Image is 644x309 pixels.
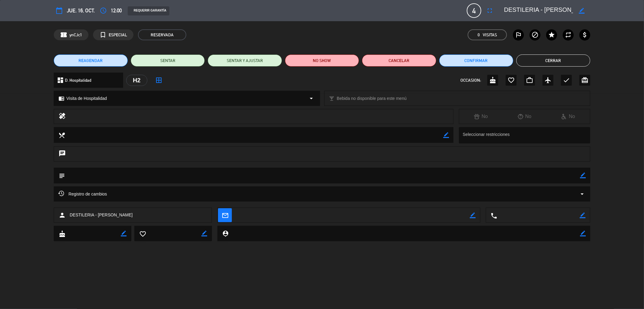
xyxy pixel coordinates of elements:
[59,112,66,121] i: healing
[580,173,586,178] i: border_color
[155,77,162,84] i: border_all
[362,54,436,67] button: Cancelar
[222,212,228,219] i: mail_outline
[548,31,555,38] i: star
[59,96,64,101] i: chrome_reader_mode
[308,95,315,102] i: arrow_drop_down
[131,54,205,67] button: SENTAR
[139,230,146,237] i: favorite_border
[516,54,590,67] button: Cerrar
[460,77,481,84] span: OCCASION:
[285,54,359,67] button: NO SHOW
[69,31,82,38] span: ynCJc1
[439,54,513,67] button: Confirmar
[581,31,588,38] i: attach_money
[329,96,335,101] i: local_bar
[531,31,539,38] i: block
[98,5,109,16] button: access_time
[222,230,229,237] i: person_pin
[66,95,107,102] span: Visita de Hospitalidad
[546,113,590,120] div: No
[578,190,586,198] i: arrow_drop_down
[563,77,570,84] i: check
[59,230,65,237] i: cake
[201,231,207,236] i: border_color
[58,172,65,179] i: subject
[99,31,107,38] i: turned_in_not
[126,75,147,86] div: H2
[484,5,495,16] button: fullscreen
[503,113,546,120] div: No
[54,5,65,16] button: calendar_today
[489,77,496,84] i: cake
[60,31,67,38] span: confirmation_number
[138,29,186,40] span: RESERVADA
[208,54,282,67] button: SENTAR Y AJUSTAR
[337,95,407,102] span: Bebida no disponible para este menú
[58,190,107,198] span: Registro de cambios
[67,6,95,15] span: jue. 16, oct.
[109,31,127,38] span: ESPECIAL
[57,77,64,84] i: dashboard
[544,77,552,84] i: airplanemode_active
[121,231,127,236] i: border_color
[59,150,66,158] i: chat
[526,77,533,84] i: work_outline
[111,6,122,15] span: 12:00
[491,212,497,219] i: local_phone
[54,54,128,67] button: REAGENDAR
[486,7,493,14] i: fullscreen
[581,77,588,84] i: card_giftcard
[65,77,91,84] span: D. Hospitalidad
[128,6,169,15] div: REQUERIR GARANTÍA
[478,31,480,38] span: 0
[56,7,63,14] i: calendar_today
[443,132,449,138] i: border_color
[508,77,515,84] i: favorite_border
[59,212,66,219] i: person
[580,212,585,218] i: border_color
[100,7,107,14] i: access_time
[459,113,503,120] div: No
[78,58,103,64] span: REAGENDAR
[70,212,133,219] span: DESTILERIA - [PERSON_NAME]
[470,212,476,218] i: border_color
[565,31,572,38] i: repeat
[579,8,585,14] i: border_color
[580,231,586,236] i: border_color
[483,31,497,38] em: Visitas
[58,132,65,138] i: local_dining
[515,31,522,38] i: outlined_flag
[467,3,481,18] span: 4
